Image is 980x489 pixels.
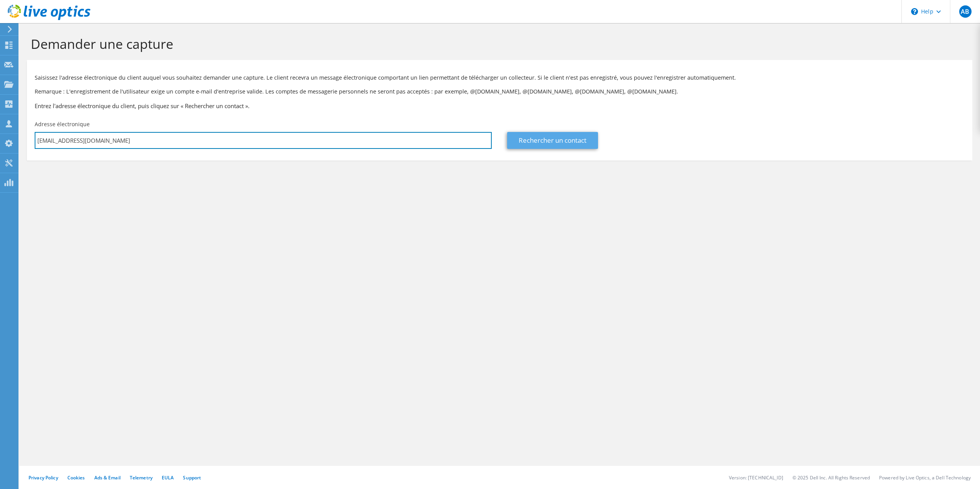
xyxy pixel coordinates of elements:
[911,8,918,15] svg: \n
[28,474,58,481] a: Privacy Policy
[507,132,598,149] a: Rechercher un contact
[162,474,174,481] a: EULA
[67,474,85,481] a: Cookies
[35,87,965,96] p: Remarque : L'enregistrement de l'utilisateur exige un compte e-mail d'entreprise valide. Les comp...
[879,474,971,481] li: Powered by Live Optics, a Dell Technology
[130,474,152,481] a: Telemetry
[35,102,965,110] h3: Entrez l'adresse électronique du client, puis cliquez sur « Rechercher un contact ».
[729,474,783,481] li: Version: [TECHNICAL_ID]
[35,73,965,82] p: Saisissez l'adresse électronique du client auquel vous souhaitez demander une capture. Le client ...
[94,474,121,481] a: Ads & Email
[183,474,201,481] a: Support
[35,120,90,128] label: Adresse électronique
[959,5,972,18] span: AB
[31,36,965,52] h1: Demander une capture
[792,474,870,481] li: © 2025 Dell Inc. All Rights Reserved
